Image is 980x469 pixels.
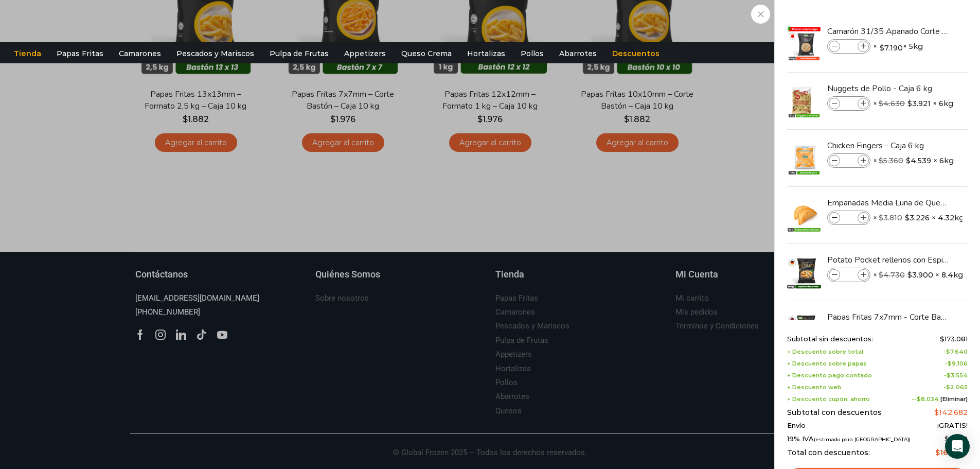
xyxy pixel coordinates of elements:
bdi: 173.081 [940,335,968,343]
span: $ [934,408,939,417]
bdi: 5.360 [879,156,903,165]
input: Product quantity [841,212,857,223]
a: Pescados y Mariscos [171,44,259,63]
bdi: 2.065 [946,384,968,391]
span: × × 6kg [873,153,954,168]
span: 8.034 [917,395,939,403]
a: Appetizers [339,44,391,63]
span: - [943,384,968,391]
span: $ [906,155,911,166]
span: $ [948,360,952,367]
input: Product quantity [841,155,857,166]
a: Pulpa de Frutas [264,44,334,63]
span: $ [946,348,950,355]
span: $ [879,99,883,108]
span: $ [907,270,912,280]
span: + Descuento sobre total [787,349,863,355]
bdi: 3.810 [879,213,902,222]
span: -- [912,396,968,403]
bdi: 7.640 [946,348,968,355]
span: - [944,372,968,379]
span: × × 4.32kg [873,211,964,225]
span: $ [946,384,950,391]
span: ¡GRATIS! [937,422,968,430]
a: Papas Fritas 7x7mm - Corte Bastón - Caja 10 kg [827,311,950,323]
a: Hortalizas [462,44,510,63]
bdi: 169.792 [935,448,968,457]
span: × × 6kg [873,96,953,111]
bdi: 9.106 [948,360,968,367]
a: Tienda [9,44,46,63]
span: $ [879,213,883,222]
span: 27.110 [945,435,968,443]
span: $ [945,435,949,443]
input: Product quantity [841,98,857,109]
span: $ [935,448,940,457]
span: + Descuento cupón: ahorro [787,396,870,403]
bdi: 3.226 [905,213,930,223]
span: $ [940,335,945,343]
bdi: 142.682 [934,408,968,417]
span: - [945,360,968,367]
span: + Descuento web [787,384,842,391]
bdi: 3.921 [907,98,931,109]
a: Nuggets de Pollo - Caja 6 kg [827,83,950,94]
span: $ [879,156,883,165]
span: × × 8.4kg [873,268,963,282]
span: Envío [787,422,806,430]
a: Papas Fritas [51,44,109,63]
bdi: 3.900 [907,270,933,280]
div: Open Intercom Messenger [945,434,970,459]
span: $ [907,98,912,109]
bdi: 3.554 [947,372,968,379]
span: × × 5kg [873,39,923,54]
a: Camarón 31/35 Apanado Corte Mariposa - Bronze - Caja 5 kg [827,26,950,37]
bdi: 4.730 [879,270,905,280]
span: $ [947,372,951,379]
a: Empanadas Media Luna de Queso - Caja 160 unidades [827,197,950,209]
span: $ [917,395,921,403]
a: Abarrotes [554,44,602,63]
span: + Descuento sobre papas [787,360,867,367]
span: - [943,349,968,355]
a: [Eliminar] [940,395,968,403]
a: Queso Crema [396,44,457,63]
input: Product quantity [841,269,857,281]
a: Camarones [114,44,166,63]
span: $ [879,270,883,280]
span: Subtotal sin descuentos: [787,335,873,343]
small: (estimado para [GEOGRAPHIC_DATA]) [814,437,911,442]
a: Potato Pocket rellenos con Espinaca y Queso Mozzarella - Caja 8.4 kg [827,254,950,266]
span: Total con descuentos: [787,448,870,457]
span: Subtotal con descuentos [787,408,882,417]
input: Product quantity [841,41,857,52]
span: $ [880,43,884,53]
span: 19% IVA [787,435,911,443]
bdi: 4.630 [879,99,905,108]
span: $ [905,213,910,223]
a: Chicken Fingers - Caja 6 kg [827,140,950,151]
bdi: 4.539 [906,155,931,166]
a: Descuentos [607,44,665,63]
a: Pollos [515,44,549,63]
bdi: 7.190 [880,43,903,53]
span: + Descuento pago contado [787,372,872,379]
